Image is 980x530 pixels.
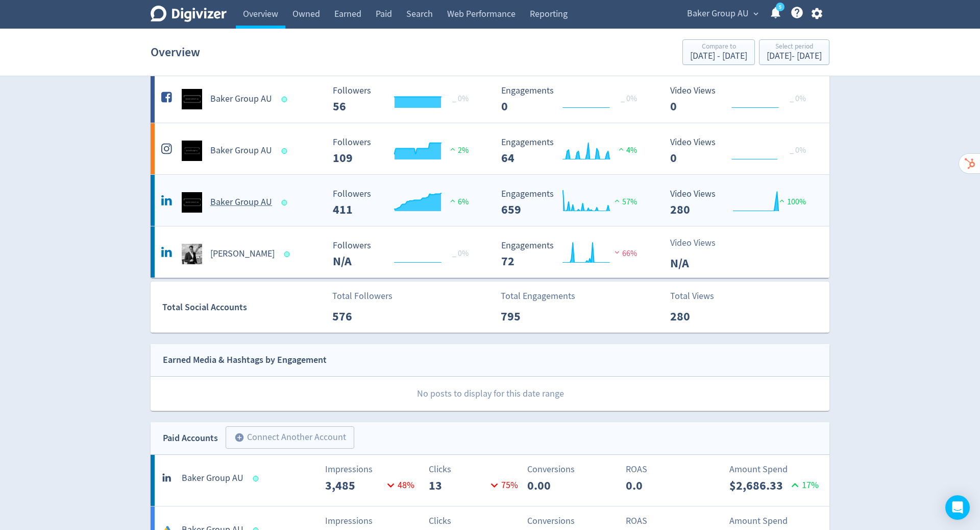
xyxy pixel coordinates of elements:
[616,145,626,153] img: positive-performance.svg
[253,476,262,481] span: Data last synced: 4 Sep 2025, 11:47am (AEST)
[621,94,637,104] span: _ 0%
[234,432,244,443] span: add_circle
[210,93,272,105] h5: Baker Group AU
[162,300,325,315] div: Total Social Accounts
[729,514,822,528] p: Amount Spend
[325,514,418,528] p: Impressions
[182,192,202,213] img: Baker Group AU undefined
[527,463,620,476] p: Conversions
[501,289,575,303] p: Total Engagements
[429,476,487,495] p: 13
[683,6,761,22] button: Baker Group AU
[151,36,200,68] h1: Overview
[612,248,622,256] img: negative-performance.svg
[282,200,290,205] span: Data last synced: 4 Sep 2025, 4:02am (AEST)
[210,196,272,209] h5: Baker Group AU
[151,175,829,226] a: Baker Group AU undefinedBaker Group AU Followers 411 Followers 411 6% Engagements 659 Engagements...
[210,145,272,157] h5: Baker Group AU
[777,197,806,207] span: 100%
[151,226,829,278] a: Scott Baker undefined[PERSON_NAME] Followers N/A Followers N/A _ 0% Engagements 72 Engagements 72...
[163,431,218,446] div: Paid Accounts
[665,137,818,165] svg: Video Views 0
[496,86,649,113] svg: Engagements 0
[790,94,806,104] span: _ 0%
[332,307,391,326] p: 576
[496,137,649,165] svg: Engagements 64
[612,248,637,259] span: 66%
[670,236,729,250] p: Video Views
[790,145,806,155] span: _ 0%
[527,476,586,495] p: 0.00
[729,463,822,476] p: Amount Spend
[448,145,469,155] span: 2%
[452,248,469,259] span: _ 0%
[626,476,684,495] p: 0.0
[687,6,749,22] span: Baker Group AU
[777,197,787,204] img: positive-performance.svg
[151,455,829,506] a: Baker Group AUImpressions3,48548%Clicks1375%Conversions0.00ROAS0.0Amount Spend$2,686.3317%
[501,307,559,326] p: 795
[665,86,818,113] svg: Video Views 0
[690,43,747,52] div: Compare to
[325,463,418,476] p: Impressions
[151,377,829,411] p: No posts to display for this date range
[487,478,518,492] p: 75 %
[282,97,290,102] span: Data last synced: 4 Sep 2025, 6:02am (AEST)
[182,141,202,161] img: Baker Group AU undefined
[328,189,481,216] svg: Followers 411
[151,72,829,123] a: Baker Group AU undefinedBaker Group AU Followers 56 Followers 56 _ 0% Engagements 0 Engagements 0...
[670,289,729,303] p: Total Views
[161,470,174,482] svg: linkedin
[452,94,469,104] span: _ 0%
[325,476,384,495] p: 3,485
[151,123,829,174] a: Baker Group AU undefinedBaker Group AU Followers 109 Followers 109 2% Engagements 64 Engagements ...
[776,3,785,11] a: 5
[626,463,718,476] p: ROAS
[612,197,622,204] img: positive-performance.svg
[182,472,243,485] h5: Baker Group AU
[682,39,755,65] button: Compare to[DATE] - [DATE]
[218,428,354,449] a: Connect Another Account
[282,148,290,154] span: Data last synced: 4 Sep 2025, 11:01am (AEST)
[751,9,761,18] span: expand_more
[779,4,781,11] text: 5
[690,52,747,61] div: [DATE] - [DATE]
[448,197,458,204] img: positive-performance.svg
[670,307,729,326] p: 280
[448,145,458,153] img: positive-performance.svg
[284,251,293,257] span: Data last synced: 4 Sep 2025, 12:33pm (AEST)
[226,426,354,449] button: Connect Another Account
[729,476,788,495] p: $2,686.33
[788,478,819,492] p: 17 %
[328,241,481,268] svg: Followers N/A
[759,39,829,65] button: Select period[DATE]- [DATE]
[429,514,521,528] p: Clicks
[527,514,620,528] p: Conversions
[665,189,818,216] svg: Video Views 280
[670,254,729,272] p: N/A
[612,197,637,207] span: 57%
[163,353,327,367] div: Earned Media & Hashtags by Engagement
[332,289,393,303] p: Total Followers
[767,52,822,61] div: [DATE] - [DATE]
[767,43,822,52] div: Select period
[328,137,481,165] svg: Followers 109
[448,197,469,207] span: 6%
[429,463,521,476] p: Clicks
[496,189,649,216] svg: Engagements 659
[182,89,202,109] img: Baker Group AU undefined
[182,244,202,264] img: Scott Baker undefined
[945,495,970,520] div: Open Intercom Messenger
[328,86,481,113] svg: Followers 56
[210,248,275,260] h5: [PERSON_NAME]
[626,514,718,528] p: ROAS
[496,241,649,268] svg: Engagements 72
[616,145,637,155] span: 4%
